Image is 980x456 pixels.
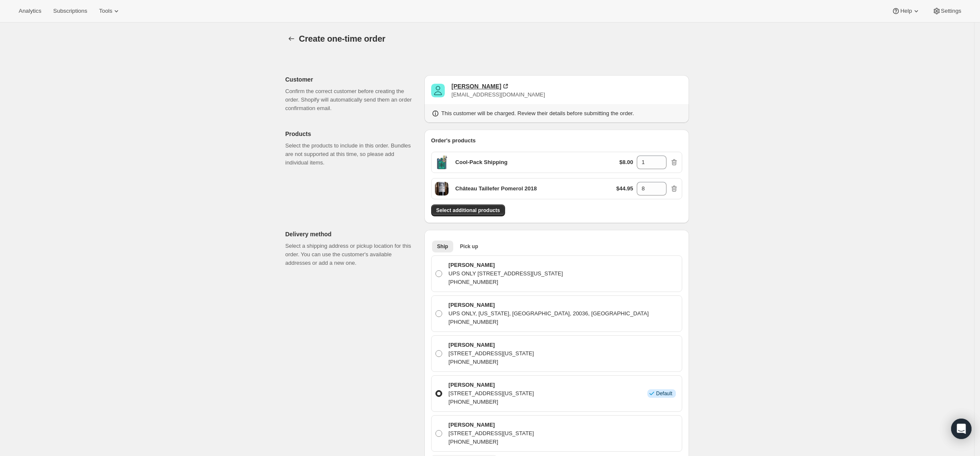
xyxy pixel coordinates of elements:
p: [PHONE_NUMBER] [449,318,649,326]
p: UPS ONLY [STREET_ADDRESS][US_STATE] [449,269,563,278]
button: Help [887,5,925,17]
button: Select additional products [431,204,505,216]
span: Tools [99,8,112,14]
p: Confirm the correct customer before creating the order. Shopify will automatically send them an o... [285,87,418,113]
p: [STREET_ADDRESS][US_STATE] [449,429,534,438]
p: [PERSON_NAME] [449,341,534,349]
p: $8.00 [619,158,633,167]
div: Open Intercom Messenger [951,419,972,439]
span: Default Title [435,156,449,169]
span: Select additional products [436,207,500,214]
p: [PHONE_NUMBER] [449,358,534,366]
p: [STREET_ADDRESS][US_STATE] [449,389,534,398]
span: Default Title [435,182,449,195]
p: This customer will be charged. Review their details before submitting the order. [441,109,634,118]
button: Subscriptions [48,5,92,17]
span: Pick up [460,243,478,250]
button: Settings [927,5,966,17]
button: Analytics [14,5,46,17]
p: [PERSON_NAME] [449,261,563,269]
span: Create one-time order [299,34,386,43]
div: [PERSON_NAME] [452,82,501,91]
p: Products [285,130,418,138]
p: Customer [285,75,418,84]
span: Analytics [19,8,41,14]
p: Select a shipping address or pickup location for this order. You can use the customer's available... [285,242,418,267]
p: [STREET_ADDRESS][US_STATE] [449,349,534,358]
p: [PERSON_NAME] [449,421,534,429]
p: Cool-Pack Shipping [455,158,508,167]
span: Constantine Adamopoulos [431,84,445,97]
p: Select the products to include in this order. Bundles are not supported at this time, so please a... [285,142,418,167]
span: Ship [437,243,448,250]
p: [PHONE_NUMBER] [449,278,563,286]
p: [PERSON_NAME] [449,381,534,389]
span: Settings [941,8,961,14]
p: [PHONE_NUMBER] [449,438,534,446]
p: $44.95 [616,184,633,193]
p: [PERSON_NAME] [449,301,649,309]
p: Château Taillefer Pomerol 2018 [455,184,537,193]
span: Help [900,8,912,14]
span: Default [656,390,672,397]
span: Subscriptions [53,8,87,14]
button: Tools [94,5,126,17]
span: Order's products [431,137,476,144]
p: [PHONE_NUMBER] [449,398,534,406]
p: Delivery method [285,230,418,238]
p: UPS ONLY, [US_STATE], [GEOGRAPHIC_DATA], 20036, [GEOGRAPHIC_DATA] [449,309,649,318]
span: [EMAIL_ADDRESS][DOMAIN_NAME] [452,91,545,98]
